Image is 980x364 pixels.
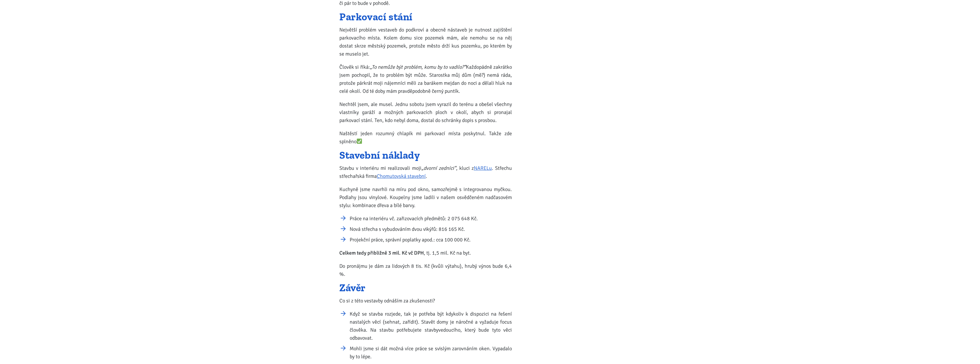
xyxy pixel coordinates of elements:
p: Co si z této vestavby odnáším za zkušenosti? [339,297,512,305]
h2: Stavební náklady [339,151,512,160]
li: Práce na interiéru vč. zařizovacích předmětů: 2 075 648 Kč. [350,215,512,223]
p: Do pronájmu je dám za lidových 8 tis. Kč (kvůli výtahu), hrubý výnos bude 6,4 %. [339,262,512,278]
strong: Celkem tedy přibližně 3 mil. Kč vč DPH [339,250,424,256]
h2: Parkovací stání [339,12,512,21]
p: Naštěstí jeden rozumný chlapík mi parkovací místa poskytnul. Takže zde splněno [339,129,512,145]
h2: Závěr [339,283,512,292]
em: „To nemůže být problém, komu by to vadilo?“ [370,64,466,70]
p: Nechtěl jsem, ale musel. Jednu sobotu jsem vyrazil do terénu a obešel všechny vlastníky garáží a ... [339,100,512,124]
p: Největší problém vestaveb do podkroví a obecně nástaveb je nutnost zajištění parkovacího místa. K... [339,26,512,58]
p: Kuchyně jsme navrhli na míru pod okno, samozřejmě s integrovanou myčkou. Podlahy jsou vinylové. K... [339,185,512,209]
p: , tj. 1,5 mil. Kč na byt. [339,249,512,257]
p: Člověk si říká: Každopádně zakrátko jsem pochopil, že to problém být může. Starostka můj dům (mě?... [339,63,512,95]
li: Když se stavba rozjede, tak je potřeba být kdykoliv k dispozici na řešení nastalých věcí (sehnat,... [350,310,512,342]
p: Stavbu v interiéru mi realizovali moji , kluci z . Střechu střechařská firma . [339,164,512,180]
li: Projekční práce, správní poplatky apod.: cca 100 000 Kč. [350,236,512,244]
em: „dvorní zedníci“ [421,165,456,171]
a: Chomutovská stavební [377,173,426,179]
img: ✅ [357,139,362,144]
a: NARELu [474,165,492,171]
li: Nová střecha s vybudováním dvou vikýřů: 816 165 Kč. [350,225,512,233]
li: Mohli jsme si dát možná více práce se svislým zarovnáním oken. Vypadalo by to lépe. [350,345,512,361]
